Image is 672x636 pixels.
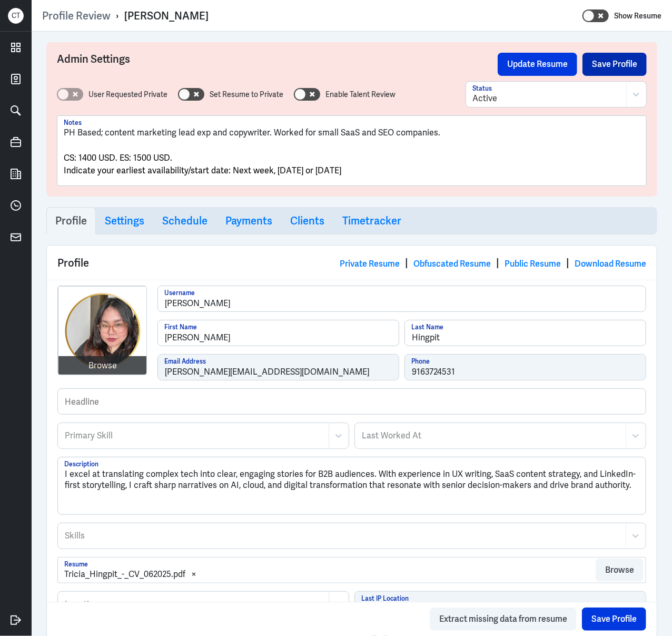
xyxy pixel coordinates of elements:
[58,457,646,514] textarea: I excel at translating complex tech into clear, engaging stories for B2B audiences. With experien...
[430,608,577,631] button: Extract missing data from resume
[158,355,399,380] input: Email Address
[582,53,647,76] button: Save Profile
[413,258,491,269] a: Obfuscated Resume
[64,126,640,139] p: PH Based; content marketing lead exp and copywriter. Worked for small SaaS and SEO companies.
[582,608,646,631] button: Save Profile
[405,355,646,380] input: Phone
[505,258,561,269] a: Public Resume
[8,8,24,24] div: C T
[225,214,272,227] h3: Payments
[614,9,661,23] label: Show Resume
[57,53,498,76] h3: Admin Settings
[498,53,577,76] button: Update Resume
[162,214,207,227] h3: Schedule
[575,258,646,269] a: Download Resume
[47,246,657,280] div: Profile
[64,152,172,163] span: CS: 1400 USD. ES: 1500 USD.
[158,286,646,311] input: Username
[158,320,399,346] input: First Name
[342,214,401,227] h3: Timetracker
[290,214,324,227] h3: Clients
[55,214,87,227] h3: Profile
[58,389,646,414] input: Headline
[64,568,185,581] div: Tricia_Hingpit_-_CV_062025.pdf
[111,9,124,23] p: ›
[405,320,646,346] input: Last Name
[64,165,341,176] span: Indicate your earliest availability/start date: Next week, [DATE] or [DATE]
[124,9,209,23] div: [PERSON_NAME]
[340,258,400,269] a: Private Resume
[88,89,167,100] label: User Requested Private
[596,559,644,582] button: Browse
[105,214,144,227] h3: Settings
[325,89,396,100] label: Enable Talent Review
[210,89,283,100] label: Set Resume to Private
[355,592,646,617] input: Last IP Location
[88,359,117,372] div: Browse
[58,287,147,375] img: Untitled_design_47.jpg
[42,9,111,23] a: Profile Review
[340,255,646,271] div: | | |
